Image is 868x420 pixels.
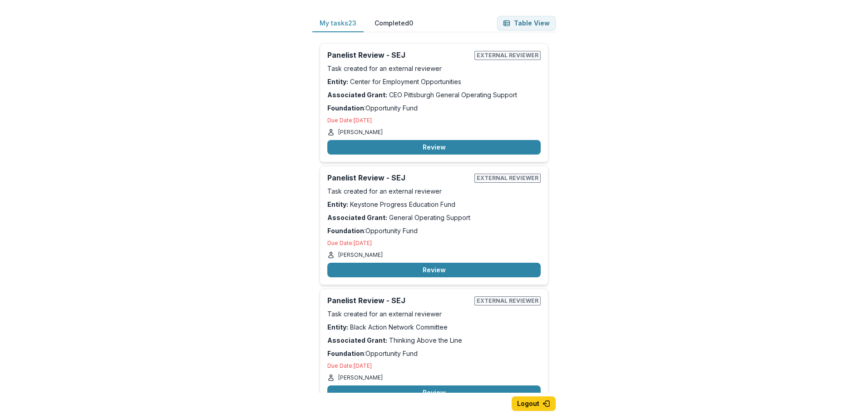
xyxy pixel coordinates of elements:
p: [PERSON_NAME] [338,128,383,136]
button: Review [327,385,541,400]
p: : Opportunity Fund [327,349,541,358]
h2: Panelist Review - SEJ [327,51,471,60]
p: Black Action Network Committee [327,322,541,332]
strong: Entity: [327,200,348,208]
button: Table View [497,16,556,30]
p: CEO Pittsburgh General Operating Support [327,90,541,100]
p: Thinking Above the Line [327,335,541,345]
strong: Foundation [327,104,364,112]
p: Task created for an external reviewer [327,309,541,319]
p: : Opportunity Fund [327,103,541,113]
strong: Entity: [327,323,348,331]
strong: Foundation [327,350,364,357]
strong: Associated Grant: [327,336,387,344]
span: External reviewer [474,296,541,305]
p: Center for Employment Opportunities [327,77,541,86]
strong: Associated Grant: [327,214,387,221]
p: General Operating Support [327,213,541,222]
p: Task created for an external reviewer [327,64,541,73]
strong: Foundation [327,227,364,235]
h2: Panelist Review - SEJ [327,296,471,305]
span: External reviewer [474,174,541,183]
button: Review [327,140,541,155]
p: Task created for an external reviewer [327,186,541,196]
p: Due Date: [DATE] [327,116,541,125]
button: Completed 0 [367,15,420,32]
p: Keystone Progress Education Fund [327,200,541,209]
span: External reviewer [474,51,541,60]
p: : Opportunity Fund [327,226,541,235]
p: Due Date: [DATE] [327,239,541,247]
h2: Panelist Review - SEJ [327,174,471,182]
p: [PERSON_NAME] [338,251,383,259]
button: Logout [512,396,556,411]
strong: Entity: [327,78,348,85]
button: My tasks 23 [312,15,364,32]
button: Review [327,263,541,277]
p: Due Date: [DATE] [327,362,541,370]
p: [PERSON_NAME] [338,374,383,382]
strong: Associated Grant: [327,91,387,99]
